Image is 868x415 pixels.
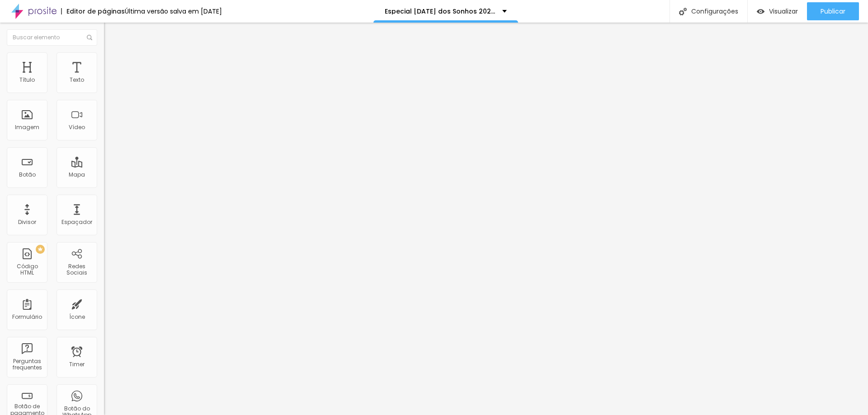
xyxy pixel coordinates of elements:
button: Visualizar [748,2,807,20]
img: Icone [679,8,687,15]
div: Botão [19,172,36,178]
div: Código HTML [9,263,45,276]
div: Texto [70,77,84,83]
div: Imagem [15,124,39,131]
div: Formulário [12,314,42,320]
div: Espaçador [61,219,92,225]
img: view-1.svg [757,8,764,15]
span: Publicar [821,8,845,15]
img: Icone [87,35,92,40]
p: Especial [DATE] dos Sonhos 2025 - Agendamento [385,8,495,14]
div: Ícone [69,314,85,320]
div: Divisor [18,219,36,225]
div: Timer [69,361,85,368]
div: Título [19,77,35,83]
span: Visualizar [769,8,798,15]
div: Editor de páginas [61,8,125,14]
input: Buscar elemento [7,29,97,46]
iframe: Editor [104,23,868,415]
button: Publicar [807,2,859,20]
div: Redes Sociais [59,263,94,276]
div: Vídeo [69,124,85,131]
div: Perguntas frequentes [9,358,45,371]
div: Última versão salva em [DATE] [125,8,222,14]
div: Mapa [69,172,85,178]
